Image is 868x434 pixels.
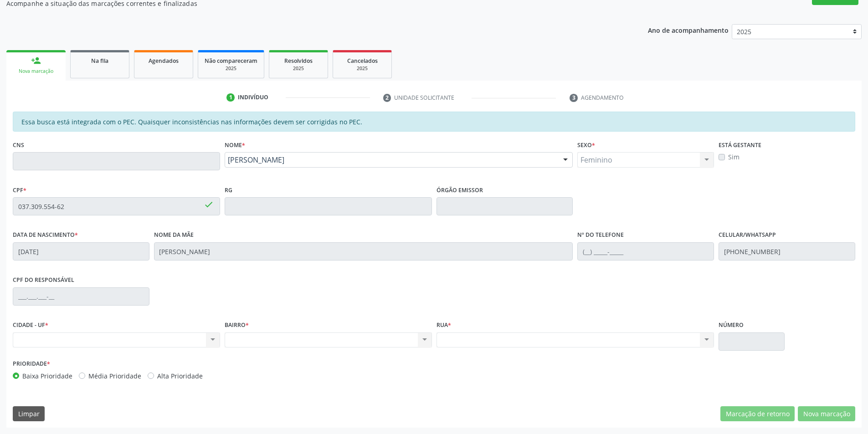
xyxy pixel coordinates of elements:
[225,318,249,332] label: BAIRRO
[13,138,24,152] label: CNS
[577,242,714,260] input: (__) _____-_____
[226,93,235,102] div: 1
[13,318,48,332] label: CIDADE - UF
[22,371,72,381] label: Baixa Prioridade
[204,199,214,209] span: done
[648,24,729,36] p: Ano de acompanhamento
[205,57,257,65] span: Não compareceram
[205,65,257,72] div: 2025
[577,228,624,242] label: Nº do Telefone
[719,242,855,260] input: (__) _____-_____
[13,357,50,371] label: Prioridade
[719,228,776,242] label: Celular/WhatsApp
[149,57,179,65] span: Agendados
[284,57,313,65] span: Resolvidos
[91,57,108,65] span: Na fila
[13,68,59,75] div: Nova marcação
[225,138,245,152] label: Nome
[228,155,555,164] span: [PERSON_NAME]
[728,152,740,162] label: Sim
[719,138,761,152] label: Está gestante
[798,406,855,422] button: Nova marcação
[276,65,321,72] div: 2025
[154,228,194,242] label: Nome da mãe
[238,93,268,102] div: Indivíduo
[88,371,141,381] label: Média Prioridade
[720,406,795,422] button: Marcação de retorno
[225,183,232,197] label: RG
[13,273,74,287] label: CPF do responsável
[719,318,744,332] label: Número
[339,65,385,72] div: 2025
[13,287,149,306] input: ___.___.___-__
[157,371,203,381] label: Alta Prioridade
[13,228,78,242] label: Data de nascimento
[577,138,595,152] label: Sexo
[347,57,378,65] span: Cancelados
[13,183,26,197] label: CPF
[31,56,41,66] div: person_add
[437,183,483,197] label: Órgão emissor
[437,318,451,332] label: Rua
[13,112,855,132] div: Essa busca está integrada com o PEC. Quaisquer inconsistências nas informações devem ser corrigid...
[13,242,149,260] input: __/__/____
